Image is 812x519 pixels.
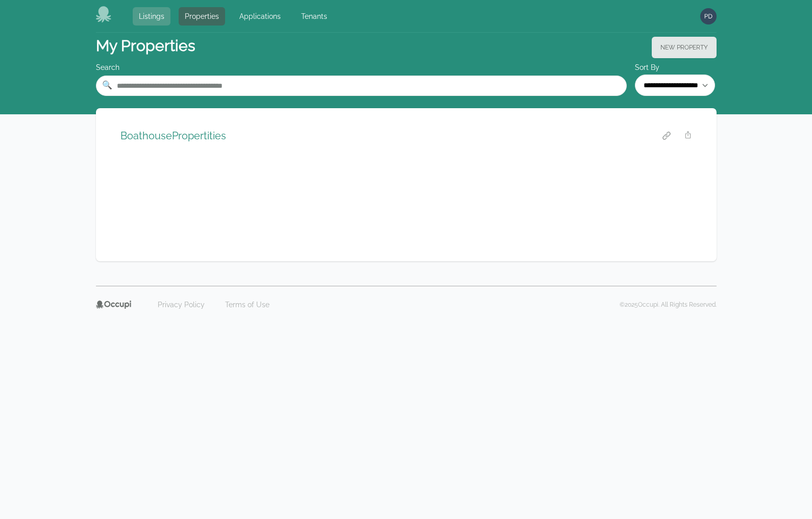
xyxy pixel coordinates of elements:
[152,296,211,313] a: Privacy Policy
[620,301,717,309] p: © 2025 Occupi. All Rights Reserved.
[219,296,276,313] a: Terms of Use
[652,37,717,58] button: New Property
[635,62,717,72] label: Sort By
[96,62,627,72] div: Search
[96,37,195,58] h1: My Properties
[233,7,287,26] a: Applications
[295,7,333,26] a: Tenants
[179,7,225,26] a: Properties
[120,129,226,143] a: BoathousePropertities
[133,7,170,26] a: Listings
